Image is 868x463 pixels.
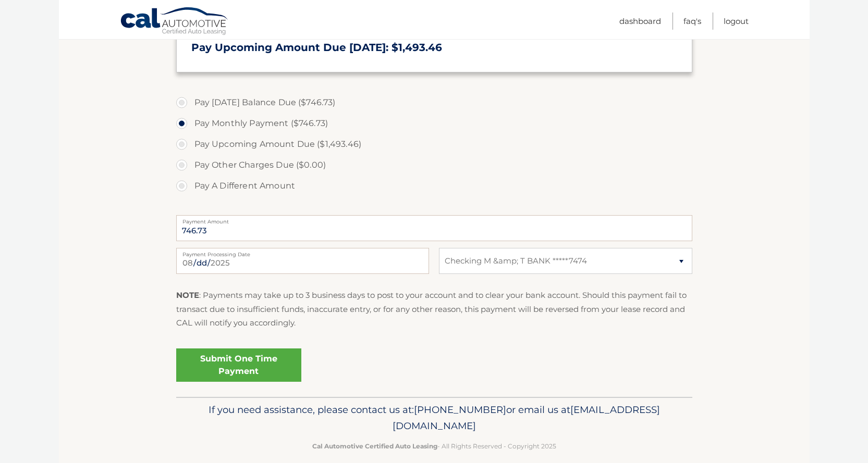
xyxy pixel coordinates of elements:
[176,113,692,134] label: Pay Monthly Payment ($746.73)
[414,404,506,416] span: [PHONE_NUMBER]
[176,215,692,241] input: Payment Amount
[183,441,686,452] p: - All Rights Reserved - Copyright 2025
[683,12,701,30] a: FAQ's
[191,41,677,54] h3: Pay Upcoming Amount Due [DATE]: $1,493.46
[312,442,437,450] strong: Cal Automotive Certified Auto Leasing
[176,92,692,113] label: Pay [DATE] Balance Due ($746.73)
[176,215,692,223] label: Payment Amount
[176,176,692,196] label: Pay A Different Amount
[619,12,661,30] a: Dashboard
[183,402,686,435] p: If you need assistance, please contact us at: or email us at
[176,134,692,155] label: Pay Upcoming Amount Due ($1,493.46)
[724,12,749,30] a: Logout
[176,289,692,330] p: : Payments may take up to 3 business days to post to your account and to clear your bank account....
[176,248,429,274] input: Payment Date
[176,348,301,382] a: Submit One Time Payment
[176,290,199,300] strong: NOTE
[176,248,429,256] label: Payment Processing Date
[176,155,692,176] label: Pay Other Charges Due ($0.00)
[120,7,229,37] a: Cal Automotive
